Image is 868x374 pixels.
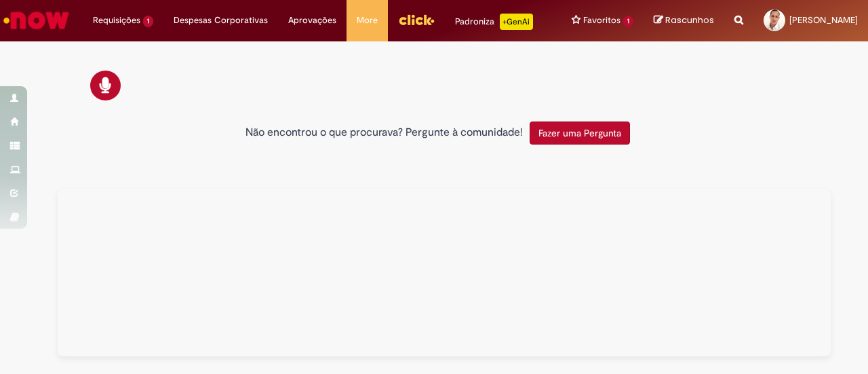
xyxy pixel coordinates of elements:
[93,14,140,27] span: Requisições
[789,14,858,26] span: [PERSON_NAME]
[288,14,336,27] span: Aprovações
[623,16,633,27] span: 1
[583,14,620,27] span: Favoritos
[1,7,71,34] img: ServiceNow
[530,121,630,145] button: Fazer uma Pergunta
[174,14,268,27] span: Despesas Corporativas
[455,14,533,30] div: Padroniza
[143,16,153,27] span: 1
[398,10,435,30] img: click_logo_yellow_360x200.png
[357,14,378,27] span: More
[500,14,533,30] p: +GenAi
[654,14,714,27] a: Rascunhos
[58,189,831,356] div: Tudo
[245,127,523,139] h2: Não encontrou o que procurava? Pergunte à comunidade!
[665,14,714,26] span: Rascunhos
